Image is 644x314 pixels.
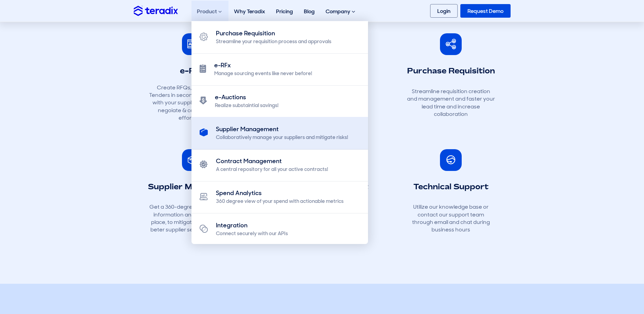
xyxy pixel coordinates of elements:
p: Streamline requisition creation and management and faster your lead time and increase collaboration [407,88,495,118]
div: Contract Management [216,157,328,166]
a: Supplier Management Collaboratively manage your suppliers and mitigate risks! [191,117,368,150]
h3: e-RFx [180,66,206,76]
div: Streamline your requisition process and approvals [216,38,331,45]
img: Teradix logo [134,6,178,16]
div: Spend Analytics [216,189,344,198]
h3: Technical Support [413,182,489,192]
div: A central repository for all your active contracts! [216,166,328,173]
a: Pricing [271,1,298,22]
a: Spend Analytics 360 degree view of your spend with actionable metrics [191,181,368,213]
a: Login [430,4,458,18]
a: Contract Management A central repository for all your active contracts! [191,149,368,181]
div: e-RFx [214,61,312,70]
p: Get a 360-degree view of supplier information and insights in one place, to mitigate risks and ma... [149,203,237,234]
h3: Purchase Requisition [407,66,495,76]
iframe: Chatbot [599,269,634,304]
div: Realize substaintial savings! [215,102,278,109]
div: 360 degree view of your spend with actionable metrics [216,198,344,205]
h3: Supplier Management [148,182,238,192]
a: Integration Connect securely with our APIs [191,213,368,245]
p: Utilize our knowledge base or contact our support team through email and chat during business hours [407,203,495,234]
a: Why Teradix [228,1,271,22]
a: Request Demo [460,4,511,18]
div: Purchase Requisition [216,29,331,38]
a: e-Auctions Realize substaintial savings! [191,85,368,118]
a: Purchase Requisition Streamline your requisition process and approvals [191,21,368,54]
div: Product [191,1,228,22]
div: Manage sourcing events like never before! [214,70,312,77]
p: Create RFQs, RFPs, RFIs and Tenders in seconds, communicate with your suppliers in one place, neg... [149,84,237,122]
a: Blog [298,1,320,22]
div: Company [320,1,362,22]
div: e-Auctions [215,93,278,102]
div: Integration [216,221,288,230]
div: Supplier Management [216,125,348,134]
div: Collaboratively manage your suppliers and mitigate risks! [216,134,348,141]
div: Connect securely with our APIs [216,230,288,237]
a: e-RFx Manage sourcing events like never before! [191,53,368,86]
